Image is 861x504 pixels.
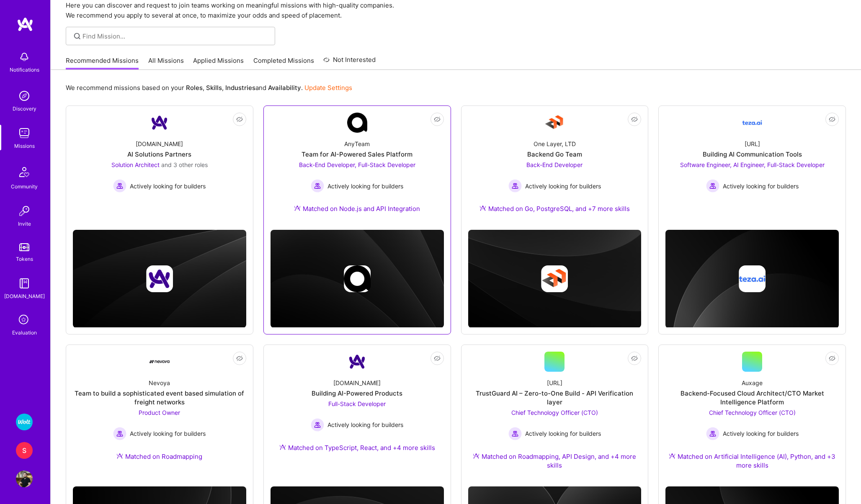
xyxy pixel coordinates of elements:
span: Back-End Developer, Full-Stack Developer [299,161,415,168]
span: Back-End Developer [526,161,583,168]
span: Solution Architect [111,161,160,168]
div: Backend-Focused Cloud Architect/CTO Market Intelligence Platform [665,389,839,406]
div: Matched on Node.js and API Integration [294,204,420,213]
img: Ateam Purple Icon [669,453,675,459]
a: Wolt - Fintech: Payments Expansion Team [14,414,35,430]
b: Availability [268,84,301,92]
img: Company Logo [544,113,565,133]
img: Ateam Purple Icon [294,205,301,211]
a: Update Settings [304,84,352,92]
img: tokens [19,243,29,251]
img: cover [665,230,839,328]
i: icon EyeClosed [236,355,243,362]
span: Chief Technology Officer (CTO) [709,409,796,416]
div: Invite [18,219,31,228]
div: AI Solutions Partners [127,150,191,159]
span: Actively looking for builders [723,182,799,190]
img: Company logo [739,265,766,292]
span: Actively looking for builders [327,182,403,190]
div: TrustGuard AI – Zero-to-One Build - API Verification layer [468,389,642,406]
img: Company Logo [347,352,367,372]
i: icon EyeClosed [236,116,243,123]
a: Company LogoOne Layer, LTDBackend Go TeamBack-End Developer Actively looking for buildersActively... [468,113,642,223]
a: Company Logo[DOMAIN_NAME]AI Solutions PartnersSolution Architect and 3 other rolesActively lookin... [73,113,246,216]
img: Company logo [541,265,568,292]
img: bell [16,49,33,65]
img: Wolt - Fintech: Payments Expansion Team [16,414,33,430]
div: [URL] [547,378,562,387]
div: Matched on TypeScript, React, and +4 more skills [279,443,435,452]
div: Team for AI-Powered Sales Platform [302,150,412,159]
img: Company Logo [742,113,762,133]
img: Ateam Purple Icon [279,444,286,450]
div: AnyTeam [344,139,370,148]
img: Company Logo [150,113,170,133]
i: icon EyeClosed [631,116,638,123]
a: Company LogoNevoyaTeam to build a sophisticated event based simulation of freight networksProduct... [73,352,246,471]
i: icon EyeClosed [631,355,638,362]
img: discovery [16,87,33,104]
i: icon EyeClosed [434,116,441,123]
div: Community [11,182,38,191]
b: Roles [186,84,203,92]
div: Discovery [13,104,36,113]
img: Actively looking for builders [311,418,324,432]
div: Matched on Roadmapping [116,452,202,461]
div: Evaluation [12,328,37,337]
b: Industries [225,84,255,92]
div: Building AI Communication Tools [703,150,802,159]
img: guide book [16,275,33,292]
div: One Layer, LTD [534,139,576,148]
div: [DOMAIN_NAME] [333,378,381,387]
img: Ateam Purple Icon [479,205,486,211]
div: [URL] [745,139,760,148]
div: Building AI-Powered Products [312,389,402,398]
img: Company Logo [347,113,367,133]
i: icon EyeClosed [829,116,835,123]
div: Backend Go Team [527,150,582,159]
img: Actively looking for builders [508,427,522,440]
a: S [14,442,35,459]
a: Recommended Missions [66,56,139,70]
span: Product Owner [139,409,180,416]
img: Invite [16,203,33,219]
img: cover [73,230,246,328]
img: Ateam Purple Icon [116,453,123,459]
img: Actively looking for builders [113,427,126,440]
img: cover [468,230,642,328]
span: Actively looking for builders [327,420,403,429]
a: Completed Missions [253,56,314,70]
img: Actively looking for builders [113,179,126,193]
i: icon SearchGrey [72,31,82,41]
span: Chief Technology Officer (CTO) [511,409,598,416]
p: Here you can discover and request to join teams working on meaningful missions with high-quality ... [66,0,846,21]
div: Matched on Artificial Intelligence (AI), Python, and +3 more skills [665,452,839,470]
div: Matched on Roadmapping, API Design, and +4 more skills [468,452,642,470]
img: teamwork [16,125,33,141]
a: Company Logo[URL]Building AI Communication ToolsSoftware Engineer, AI Engineer, Full-Stack Develo... [665,113,839,216]
a: [URL]TrustGuard AI – Zero-to-One Build - API Verification layerChief Technology Officer (CTO) Act... [468,352,642,480]
a: User Avatar [14,471,35,487]
a: AuxageBackend-Focused Cloud Architect/CTO Market Intelligence PlatformChief Technology Officer (C... [665,352,839,480]
span: Actively looking for builders [723,429,799,438]
img: Community [14,162,34,182]
span: Full-Stack Developer [328,400,386,407]
img: Company logo [344,265,371,292]
div: Team to build a sophisticated event based simulation of freight networks [73,389,246,406]
span: Actively looking for builders [130,182,206,190]
a: Company LogoAnyTeamTeam for AI-Powered Sales PlatformBack-End Developer, Full-Stack Developer Act... [271,113,444,223]
div: [DOMAIN_NAME] [4,292,45,301]
img: logo [17,17,34,32]
img: Actively looking for builders [508,179,522,193]
div: Auxage [742,378,763,387]
img: Company Logo [150,360,170,363]
div: Missions [14,141,35,150]
div: Matched on Go, PostgreSQL, and +7 more skills [479,204,630,213]
span: and 3 other roles [161,161,208,168]
a: Not Interested [323,55,376,70]
div: Tokens [16,255,33,263]
div: S [16,442,33,459]
div: [DOMAIN_NAME] [136,139,183,148]
i: icon SelectionTeam [16,312,32,328]
img: Company logo [146,265,173,292]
